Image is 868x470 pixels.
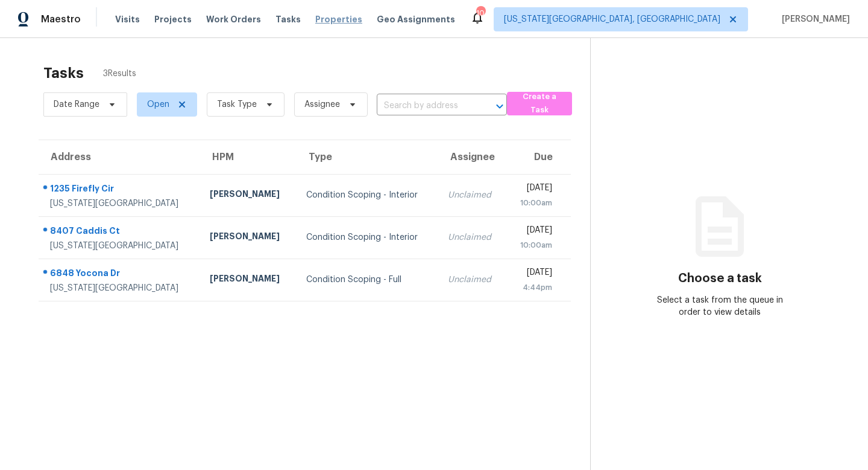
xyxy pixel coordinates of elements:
[515,182,552,197] div: [DATE]
[507,92,572,115] button: Create a Task
[217,98,257,111] span: Task Type
[448,189,496,201] div: Unclaimed
[506,140,571,174] th: Due
[377,97,473,115] input: Search by address
[50,225,190,240] div: 8407 Caddis Ct
[147,98,169,111] span: Open
[515,224,552,239] div: [DATE]
[206,13,261,25] span: Work Orders
[50,282,190,294] div: [US_STATE][GEOGRAPHIC_DATA]
[154,13,192,25] span: Projects
[50,182,190,198] div: 1235 Firefly Cir
[655,294,784,318] div: Select a task from the queue in order to view details
[304,98,340,111] span: Assignee
[513,90,566,118] span: Create a Task
[678,272,762,285] h3: Choose a task
[115,13,140,25] span: Visits
[438,140,506,174] th: Assignee
[777,13,850,25] span: [PERSON_NAME]
[491,98,508,115] button: Open
[515,266,552,282] div: [DATE]
[41,13,81,25] span: Maestro
[200,140,297,174] th: HPM
[515,239,552,251] div: 10:00am
[275,15,301,24] span: Tasks
[306,274,429,286] div: Condition Scoping - Full
[315,13,362,25] span: Properties
[43,67,84,79] h2: Tasks
[515,197,552,209] div: 10:00am
[515,282,552,294] div: 4:44pm
[39,140,200,174] th: Address
[50,198,190,210] div: [US_STATE][GEOGRAPHIC_DATA]
[476,7,485,19] div: 10
[306,189,429,201] div: Condition Scoping - Interior
[297,140,438,174] th: Type
[448,274,496,286] div: Unclaimed
[504,13,720,25] span: [US_STATE][GEOGRAPHIC_DATA], [GEOGRAPHIC_DATA]
[448,231,496,243] div: Unclaimed
[210,272,287,288] div: [PERSON_NAME]
[103,68,136,80] span: 3 Results
[54,98,99,111] span: Date Range
[210,230,287,245] div: [PERSON_NAME]
[50,240,190,252] div: [US_STATE][GEOGRAPHIC_DATA]
[210,188,287,203] div: [PERSON_NAME]
[306,231,429,243] div: Condition Scoping - Interior
[377,13,455,25] span: Geo Assignments
[50,267,190,282] div: 6848 Yocona Dr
